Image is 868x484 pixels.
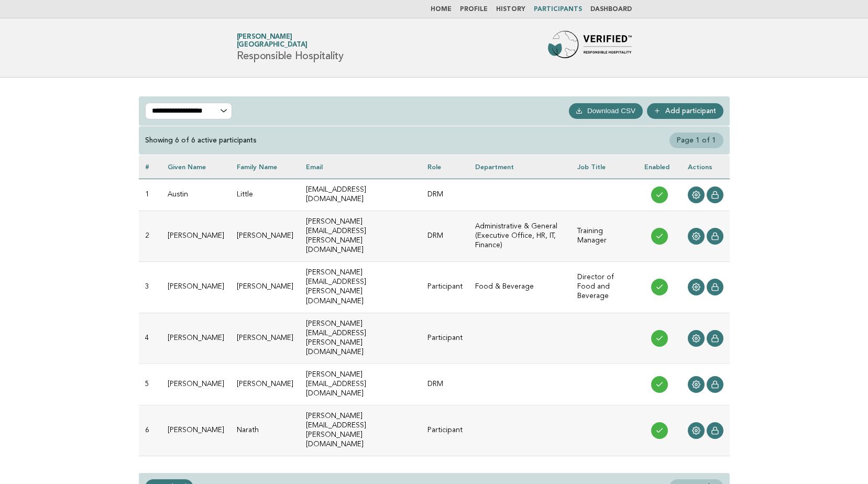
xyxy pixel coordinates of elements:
th: Given name [161,155,230,179]
td: [EMAIL_ADDRESS][DOMAIN_NAME] [300,179,422,211]
th: Role [421,155,469,179]
td: DRM [421,211,469,261]
td: 3 [139,262,161,313]
td: [PERSON_NAME][EMAIL_ADDRESS][PERSON_NAME][DOMAIN_NAME] [300,262,422,313]
td: [PERSON_NAME][EMAIL_ADDRESS][DOMAIN_NAME] [300,364,422,405]
td: 5 [139,364,161,405]
td: [PERSON_NAME] [230,313,300,364]
h1: Responsible Hospitality [237,34,344,61]
td: DRM [421,179,469,211]
td: [PERSON_NAME] [161,262,230,313]
td: Participant [421,405,469,456]
td: [PERSON_NAME] [161,405,230,456]
th: Department [469,155,570,179]
td: 2 [139,211,161,261]
td: 4 [139,313,161,364]
td: DRM [421,364,469,405]
th: Job Title [571,155,638,179]
td: [PERSON_NAME] [230,262,300,313]
td: [PERSON_NAME][EMAIL_ADDRESS][PERSON_NAME][DOMAIN_NAME] [300,313,422,364]
td: [PERSON_NAME] [230,364,300,405]
td: Participant [421,313,469,364]
a: History [496,6,525,13]
td: Food & Beverage [469,262,570,313]
td: Director of Food and Beverage [571,262,638,313]
a: Dashboard [590,6,632,13]
td: Austin [161,179,230,211]
td: 6 [139,405,161,456]
a: [PERSON_NAME][GEOGRAPHIC_DATA] [237,34,307,48]
th: # [139,155,161,179]
th: Email [300,155,422,179]
td: Narath [230,405,300,456]
td: Administrative & General (Executive Office, HR, IT, Finance) [469,211,570,261]
td: Little [230,179,300,211]
button: Download CSV [569,103,643,119]
td: [PERSON_NAME] [161,364,230,405]
a: Participants [534,6,582,13]
td: Training Manager [571,211,638,261]
a: Add participant [647,103,723,119]
span: [GEOGRAPHIC_DATA] [237,42,307,49]
th: Family name [230,155,300,179]
td: [PERSON_NAME] [230,211,300,261]
a: Home [431,6,452,13]
td: [PERSON_NAME] [161,211,230,261]
th: Enabled [638,155,682,179]
td: [PERSON_NAME] [161,313,230,364]
td: Participant [421,262,469,313]
img: Forbes Travel Guide [548,31,632,64]
td: 1 [139,179,161,211]
div: Showing 6 of 6 active participants [145,136,257,145]
a: Profile [460,6,488,13]
td: [PERSON_NAME][EMAIL_ADDRESS][PERSON_NAME][DOMAIN_NAME] [300,211,422,261]
td: [PERSON_NAME][EMAIL_ADDRESS][PERSON_NAME][DOMAIN_NAME] [300,405,422,456]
